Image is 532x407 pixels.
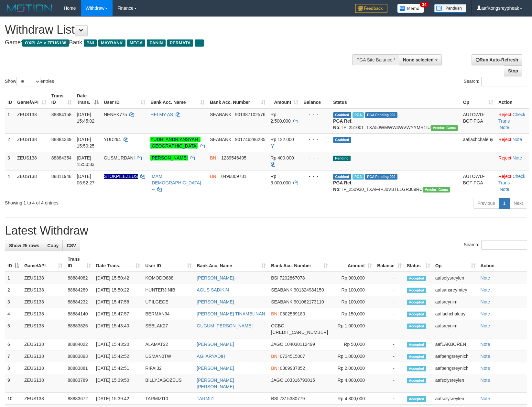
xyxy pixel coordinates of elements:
[65,296,93,308] td: 88884232
[271,366,278,371] span: BNI
[433,350,478,362] td: aafpengsreynich
[513,155,522,160] a: Note
[280,311,305,316] span: Copy 0802569180 to clipboard
[197,354,225,359] a: AGI ARYADIH
[375,350,404,362] td: -
[210,174,217,179] span: BNI
[5,240,43,251] a: Show 25 rows
[93,284,143,296] td: [DATE] 15:50:22
[353,112,364,118] span: Marked by aafanarl
[148,90,207,108] th: Bank Acc. Name: activate to sort column ascending
[407,324,426,329] span: Accepted
[5,133,15,152] td: 2
[498,112,511,117] a: Reject
[65,362,93,374] td: 88883881
[74,90,101,108] th: Date Trans.: activate to sort column descending
[194,253,268,272] th: Bank Acc. Name: activate to sort column ascending
[423,187,450,192] span: Vendor URL: https://trx31.1velocity.biz
[271,311,278,316] span: BNI
[65,308,93,320] td: 88884140
[500,187,509,192] a: Note
[481,287,490,292] a: Note
[301,90,331,108] th: Balance
[147,39,165,47] span: PANIN
[331,393,375,405] td: Rp 4,300,000
[399,54,442,65] button: None selected
[365,112,397,118] span: PGA Pending
[407,276,426,281] span: Accepted
[331,272,375,284] td: Rp 900,000
[65,374,93,393] td: 88883789
[210,155,217,160] span: BNI
[271,155,294,160] span: Rp 400.000
[433,320,478,338] td: aafsreynim
[5,39,348,46] h4: Game: Bank:
[498,174,525,185] a: Check Trans
[22,338,65,350] td: ZEUS138
[280,396,305,401] span: Copy 7315380779 to clipboard
[498,137,511,142] a: Reject
[461,108,496,134] td: AUTOWD-BOT-PGA
[143,393,194,405] td: TARMIZI10
[498,155,511,160] a: Reject
[235,112,265,117] span: Copy 901387102576 to clipboard
[5,362,22,374] td: 8
[355,4,387,13] img: Feedback.jpg
[498,174,511,179] a: Reject
[143,253,194,272] th: User ID: activate to sort column ascending
[407,396,426,402] span: Accepted
[65,320,93,338] td: 88883826
[15,152,49,170] td: ZEUS138
[280,275,305,280] span: Copy 7202867078 to clipboard
[375,374,404,393] td: -
[352,54,399,65] div: PGA Site Balance /
[271,342,283,347] span: JAGO
[271,275,278,280] span: BSI
[433,308,478,320] td: aaflachchaleuy
[375,284,404,296] td: -
[407,300,426,305] span: Accepted
[271,112,291,124] span: Rp 2.500.000
[375,308,404,320] td: -
[5,90,15,108] th: ID
[197,342,234,347] a: [PERSON_NAME]
[464,77,527,86] label: Search:
[49,90,74,108] th: Trans ID: activate to sort column ascending
[407,366,426,371] span: Accepted
[150,174,201,192] a: IMAM [DEMOGRAPHIC_DATA] I--
[22,320,65,338] td: ZEUS138
[365,174,397,180] span: PGA Pending
[143,284,194,296] td: HUNTERJINIB
[221,155,246,160] span: Copy 1239546495 to clipboard
[65,338,93,350] td: 88884022
[434,4,466,13] img: panduan.png
[65,284,93,296] td: 88884289
[150,137,201,148] a: YUDHI ANDRIANSYAH , [GEOGRAPHIC_DATA]
[303,136,328,143] div: - - -
[143,338,194,350] td: ALAMAT22
[93,253,143,272] th: Date Trans.: activate to sort column ascending
[404,253,433,272] th: Status: activate to sort column ascending
[22,284,65,296] td: ZEUS138
[5,3,54,13] img: MOTION_logo.png
[197,299,234,304] a: [PERSON_NAME]
[481,396,490,401] a: Note
[472,54,522,65] a: Run Auto-Refresh
[197,396,214,401] a: TARMIZI
[5,393,22,405] td: 10
[22,393,65,405] td: ZEUS138
[93,374,143,393] td: [DATE] 15:39:50
[143,374,194,393] td: BILLYJAGOZEUS
[5,320,22,338] td: 5
[62,240,80,251] a: CSV
[22,308,65,320] td: ZEUS138
[496,90,529,108] th: Action
[481,240,527,250] input: Search:
[93,272,143,284] td: [DATE] 15:50:42
[5,338,22,350] td: 6
[195,39,204,47] span: ...
[271,174,291,185] span: Rp 3.000.000
[407,312,426,317] span: Accepted
[375,296,404,308] td: -
[5,296,22,308] td: 3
